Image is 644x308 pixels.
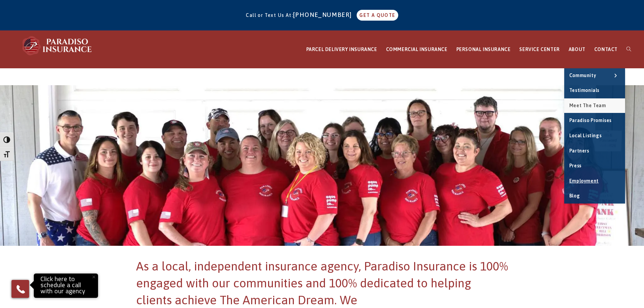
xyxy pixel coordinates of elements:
span: ABOUT [569,47,586,52]
a: SERVICE CENTER [515,31,564,68]
img: Paradiso Insurance [20,35,95,56]
a: Community [564,68,625,83]
a: CONTACT [590,31,622,68]
a: COMMERCIAL INSURANCE [382,31,452,68]
a: Paradiso Promises [564,113,625,128]
button: Close [86,269,101,284]
a: Blog [564,189,625,204]
span: Testimonials [569,88,599,93]
p: Click here to schedule a call with our agency [35,275,96,296]
a: GET A QUOTE [357,10,398,21]
a: Partners [564,144,625,159]
a: [PHONE_NUMBER] [293,11,355,18]
a: PERSONAL INSURANCE [452,31,515,68]
span: SERVICE CENTER [519,47,559,52]
span: PERSONAL INSURANCE [456,47,511,52]
span: Meet the Team [569,103,606,108]
a: Employment [564,174,625,189]
span: Community [569,73,596,78]
span: PARCEL DELIVERY INSURANCE [306,47,377,52]
a: Local Listings [564,128,625,143]
span: Local Listings [569,133,601,138]
a: Testimonials [564,83,625,98]
span: Blog [569,193,580,198]
a: Meet the Team [564,98,625,113]
span: Paradiso Promises [569,118,612,123]
a: Press [564,159,625,173]
a: PARCEL DELIVERY INSURANCE [302,31,382,68]
span: CONTACT [594,47,618,52]
span: Employment [569,178,599,184]
span: Press [569,163,581,168]
a: ABOUT [564,31,590,68]
span: Call or Text Us At: [246,13,293,18]
span: Partners [569,148,589,153]
span: COMMERCIAL INSURANCE [386,47,448,52]
img: Phone icon [15,284,26,294]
